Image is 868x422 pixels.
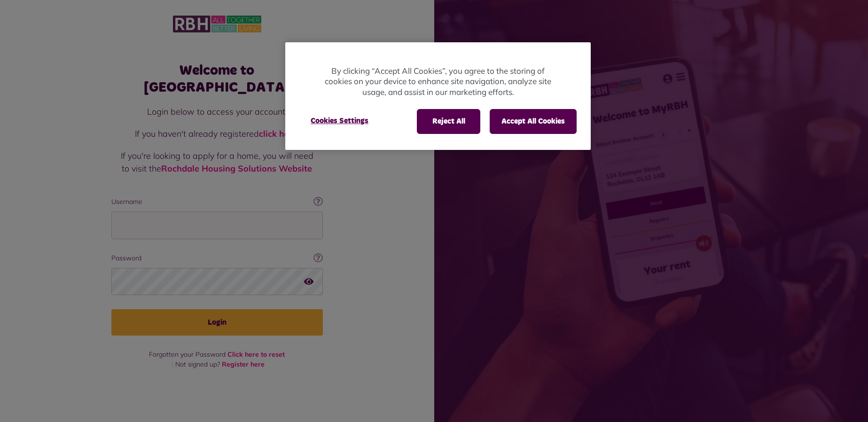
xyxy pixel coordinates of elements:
div: Privacy [285,42,591,150]
button: Cookies Settings [299,109,380,133]
p: By clicking “Accept All Cookies”, you agree to the storing of cookies on your device to enhance s... [323,66,553,98]
button: Accept All Cookies [490,109,577,133]
button: Reject All [417,109,480,133]
div: Cookie banner [285,42,591,150]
